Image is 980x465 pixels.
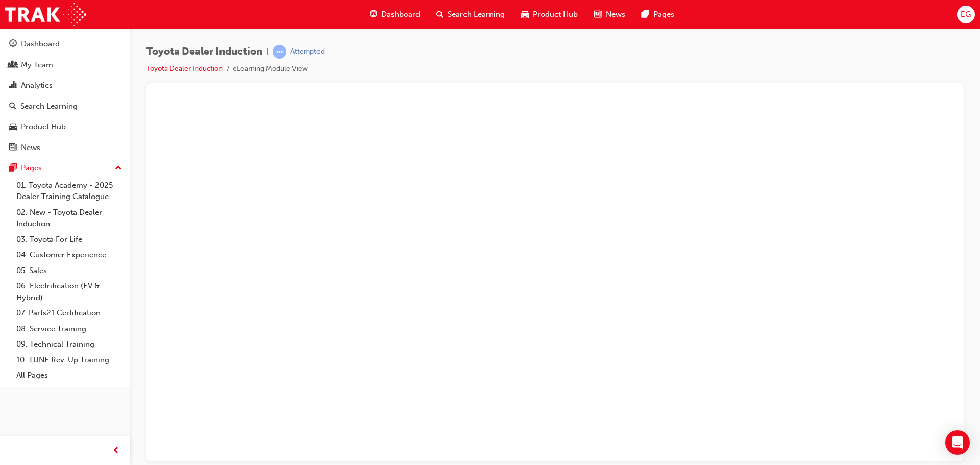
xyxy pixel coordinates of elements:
a: My Team [4,56,126,75]
span: guage-icon [9,40,17,49]
button: DashboardMy TeamAnalyticsSearch LearningProduct HubNews [4,33,126,159]
a: 08. Service Training [12,321,126,337]
a: 09. Technical Training [12,336,126,352]
a: News [4,138,126,157]
span: Product Hub [533,9,578,20]
button: EG [957,6,975,23]
a: search-iconSearch Learning [428,4,513,25]
span: pages-icon [9,164,17,173]
a: All Pages [12,368,126,383]
div: Analytics [21,80,53,91]
a: 02. New - Toyota Dealer Induction [12,205,126,232]
div: News [21,142,40,154]
span: Toyota Dealer Induction [146,46,262,58]
a: Analytics [4,76,126,95]
div: Pages [21,162,42,174]
a: Product Hub [4,117,126,136]
span: News [606,9,625,20]
a: car-iconProduct Hub [513,4,586,25]
span: EG [961,9,971,20]
a: 05. Sales [12,263,126,279]
button: Pages [4,159,126,178]
div: Search Learning [20,101,78,112]
img: Trak [5,3,86,26]
a: 10. TUNE Rev-Up Training [12,352,126,368]
span: pages-icon [642,8,649,21]
span: up-icon [115,162,122,175]
div: Attempted [290,47,325,57]
a: guage-iconDashboard [361,4,428,25]
span: Pages [653,9,674,20]
div: My Team [21,59,53,71]
span: Dashboard [381,9,420,20]
a: 06. Electrification (EV & Hybrid) [12,278,126,305]
span: search-icon [436,8,444,21]
span: Search Learning [448,9,505,20]
span: search-icon [9,102,16,111]
span: people-icon [9,61,17,70]
span: prev-icon [112,445,120,457]
div: Product Hub [21,121,66,133]
div: Open Intercom Messenger [945,430,970,455]
a: Toyota Dealer Induction [146,64,223,73]
div: Dashboard [21,38,60,50]
span: car-icon [9,123,17,132]
a: 07. Parts21 Certification [12,305,126,321]
span: car-icon [521,8,529,21]
span: news-icon [9,143,17,153]
span: | [266,46,268,58]
a: Search Learning [4,97,126,116]
span: guage-icon [370,8,377,21]
span: chart-icon [9,81,17,90]
a: 01. Toyota Academy - 2025 Dealer Training Catalogue [12,178,126,205]
a: news-iconNews [586,4,633,25]
span: news-icon [594,8,602,21]
a: 04. Customer Experience [12,247,126,263]
a: Dashboard [4,35,126,54]
a: pages-iconPages [633,4,682,25]
a: 03. Toyota For Life [12,232,126,248]
li: eLearning Module View [233,63,308,75]
span: learningRecordVerb_ATTEMPT-icon [273,45,286,59]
